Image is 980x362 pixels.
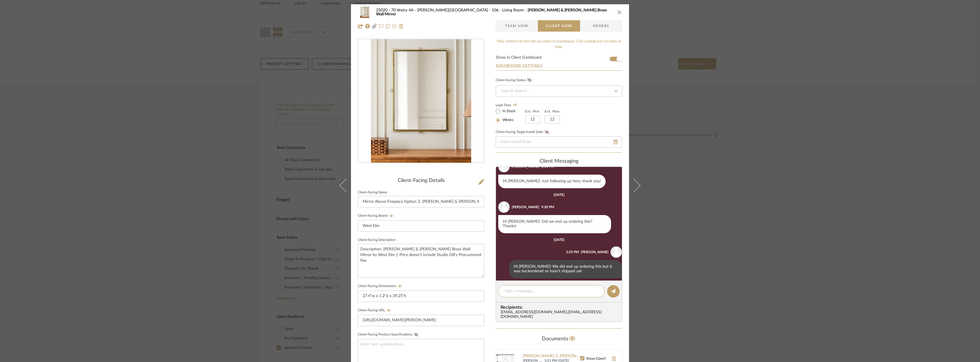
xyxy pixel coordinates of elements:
[525,109,540,113] label: Est. Min
[581,249,609,255] div: [PERSON_NAME]
[358,315,484,326] input: Enter item URL
[358,178,484,184] div: Client-Facing Details
[541,204,554,210] div: 9:30 PM
[358,239,396,242] label: Client-Facing Description
[509,260,622,278] div: Hi [PERSON_NAME]! We did end up ordering this but it was backordered so hasn't shipped yet
[358,284,404,288] label: Client-Facing Dimensions
[587,20,616,32] span: Orders
[358,214,395,218] label: Client-Facing Brand
[358,191,387,194] label: Client-Facing Name
[387,214,395,218] button: Client-Facing Brand
[358,39,484,163] div: 0
[385,308,393,312] button: Client-Facing URL
[496,334,622,343] div: Documents
[546,20,572,32] span: Client View
[501,109,516,114] label: In Stock
[358,196,484,207] input: Enter Client-Facing Item Name
[358,220,484,232] input: Enter Client-Facing Brand
[505,20,528,32] span: Team View
[358,7,371,18] img: 35751a61-6401-4c30-bec0-b8a7f340c7fa_48x40.jpg
[496,130,551,134] label: Client-Facing Target Install Date
[512,204,539,210] div: [PERSON_NAME]
[396,284,404,288] button: Client-Facing Dimensions
[496,39,622,50] div: Only content on this tab can share to Dashboard. Click eyeball icon to show or hide.
[358,308,393,312] label: Client-Facing URL
[586,357,606,360] span: Show Client?
[501,310,620,319] div: [EMAIL_ADDRESS][DOMAIN_NAME] , [EMAIL_ADDRESS][DOMAIN_NAME]
[498,175,606,188] div: Hi [PERSON_NAME]! Just following up here, thank you!
[554,238,565,242] div: [DATE]
[543,130,551,134] button: Client-Facing Target Install Date
[496,158,622,165] div: client Messaging
[492,8,528,12] span: 106 - Living Room
[371,39,471,163] img: 35751a61-6401-4c30-bec0-b8a7f340c7fa_436x436.jpg
[496,136,622,148] input: Enter Install Date
[501,305,620,310] span: Recipients:
[501,118,514,123] label: Weeks
[511,102,519,108] button: Lead Time
[566,249,579,255] div: 2:29 PM
[399,24,403,28] img: Remove from project
[496,85,622,97] input: Type to Search…
[498,215,611,233] div: Hi [PERSON_NAME]! Did we end up ordering this? Thanks!
[358,291,484,302] input: Enter item dimensions
[412,333,420,337] button: Client-Facing Product Specifications
[358,333,420,337] label: Client-Facing Product Specifications
[496,108,525,124] mat-radio-group: Select item type
[376,8,607,16] span: [PERSON_NAME] & [PERSON_NAME] Brass Wall Mirror
[498,201,510,213] img: user_avatar.png
[554,193,565,197] div: [DATE]
[496,103,525,108] label: Lead Time
[611,246,622,258] img: user_avatar.png
[376,8,492,12] span: 25020 - 70 Vestry 4A - [PERSON_NAME][GEOGRAPHIC_DATA]
[545,109,560,113] label: Est. Max
[496,77,533,83] div: Client-Facing Status
[523,354,580,359] a: [PERSON_NAME] & [PERSON_NAME] Brass Wall Mirror Elevation.png
[496,63,543,68] button: Dashboard Settings
[617,10,622,15] button: close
